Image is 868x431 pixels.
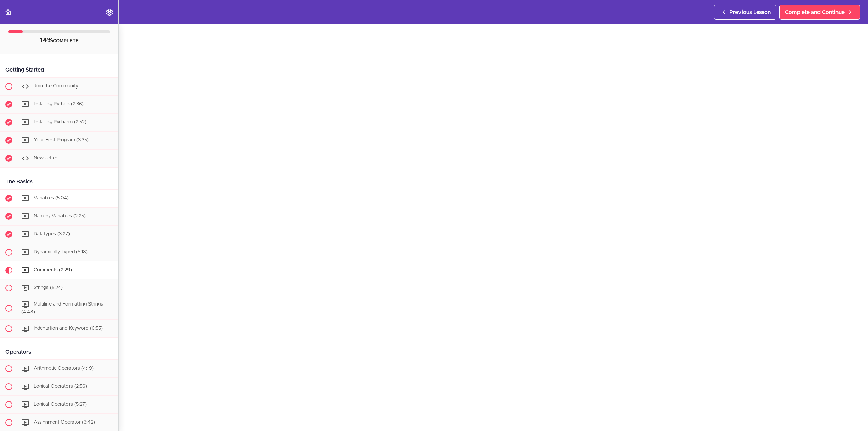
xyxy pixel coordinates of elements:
span: Installing Pycharm (2:52) [34,120,86,124]
span: Dynamically Typed (5:18) [34,250,88,254]
span: 14% [40,37,53,44]
iframe: Video Player [132,21,854,427]
span: Join the Community [34,84,78,89]
span: Comments (2:29) [34,268,72,272]
svg: Back to course curriculum [4,8,12,16]
span: Your First Program (3:35) [34,138,89,142]
span: Multiline and Formatting Strings (4:48) [21,302,103,314]
span: Installing Python (2:36) [34,102,84,106]
span: Strings (5:24) [34,285,63,290]
span: Variables (5:04) [34,196,69,200]
span: Logical Operators (2:56) [34,384,87,389]
a: Complete and Continue [779,5,860,20]
span: Newsletter [34,156,57,160]
a: Previous Lesson [714,5,776,20]
span: Indentation and Keyword (6:55) [34,326,103,331]
span: Complete and Continue [785,8,845,16]
span: Assignment Operator (3:42) [34,420,95,425]
span: Arithmetic Operators (4:19) [34,366,94,371]
svg: Settings Menu [105,8,114,16]
span: Naming Variables (2:25) [34,214,86,218]
span: Datatypes (3:27) [34,232,70,236]
span: Logical Operators (5:27) [34,402,87,407]
div: COMPLETE [8,36,110,45]
span: Previous Lesson [729,8,771,16]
